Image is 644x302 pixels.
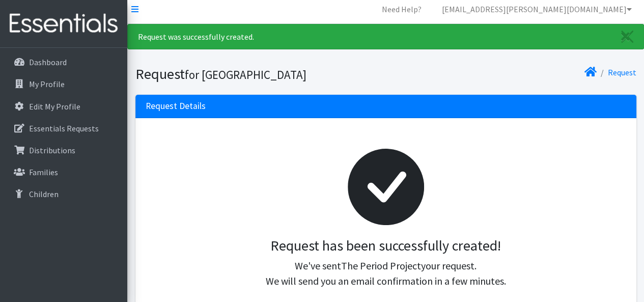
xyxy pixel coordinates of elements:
[4,52,123,72] a: Dashboard
[4,184,123,204] a: Children
[608,67,636,77] a: Request
[185,67,306,82] small: for [GEOGRAPHIC_DATA]
[611,24,643,49] a: Close
[146,101,206,112] h3: Request Details
[29,101,80,112] p: Edit My Profile
[29,145,75,155] p: Distributions
[341,259,421,272] span: The Period Project
[4,7,123,41] img: HumanEssentials
[135,65,382,83] h1: Request
[154,258,618,289] p: We've sent your request. We will send you an email confirmation in a few minutes.
[29,189,59,199] p: Children
[29,57,67,67] p: Dashboard
[4,162,123,182] a: Families
[4,74,123,94] a: My Profile
[4,118,123,139] a: Essentials Requests
[4,140,123,160] a: Distributions
[29,167,58,177] p: Families
[29,123,99,133] p: Essentials Requests
[127,24,644,49] div: Request was successfully created.
[29,79,65,89] p: My Profile
[154,237,618,255] h3: Request has been successfully created!
[4,96,123,117] a: Edit My Profile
